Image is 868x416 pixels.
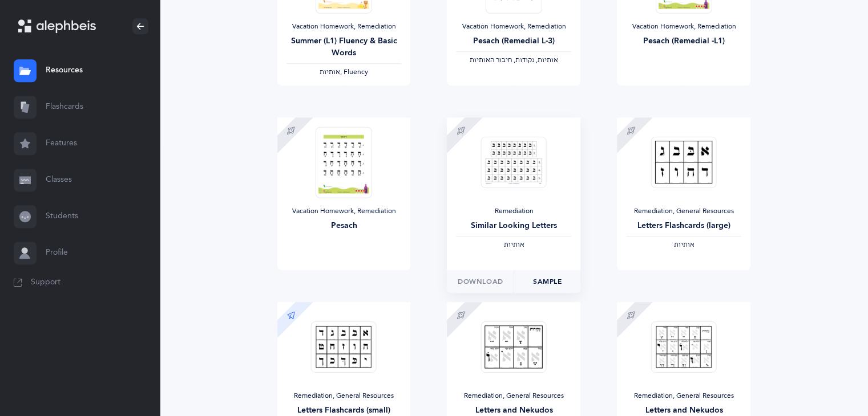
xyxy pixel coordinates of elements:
[626,220,741,232] div: Letters Flashcards (large)
[320,68,340,76] span: ‫אותיות‬
[456,35,571,47] div: Pesach (Remedial L-3)
[626,35,741,47] div: Pesach (Remedial -L1)
[470,56,558,64] span: ‫אותיות, נקודות, חיבור האותיות‬
[286,68,402,77] div: , Fluency
[503,240,524,248] span: ‫אותיות‬
[626,22,741,31] div: Vacation Homework, Remediation
[456,391,571,401] div: Remediation, General Resources
[456,22,571,31] div: Vacation Homework, Remediation
[456,220,571,232] div: Similar Looking Letters
[447,270,514,293] button: Download
[31,277,60,288] span: Support
[458,276,503,287] span: Download
[481,321,547,373] img: Large_Print_Letters_and_Nekudos_Flashcards_thumbnail_1739080591.png
[286,207,402,216] div: Vacation Homework, Remediation
[286,22,402,31] div: Vacation Homework, Remediation
[286,35,402,59] div: Summer (L1) Fluency & Basic Words
[316,127,372,198] img: Pesach__R-A_Rem_L2_EN_thumbnail_1743138701.png
[651,136,717,188] img: Letters_flashcards_Large_thumbnail_1612303125.png
[673,240,694,248] span: ‫אותיות‬
[311,321,377,373] img: Letters_Flashcards_Mini_thumbnail_1612303140.png
[626,391,741,401] div: Remediation, General Resources
[626,207,741,216] div: Remediation, General Resources
[811,359,854,402] iframe: Drift Widget Chat Controller
[456,207,571,216] div: Remediation
[286,220,402,232] div: Pesach
[286,391,402,401] div: Remediation, General Resources
[651,321,717,373] img: Small_Print_Letters_and_Nekudos_Flashcards_thumbnail_1733044853.png
[481,136,547,188] img: similar_letters_charts_thumbnail_1634531170.png
[514,270,581,293] a: Sample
